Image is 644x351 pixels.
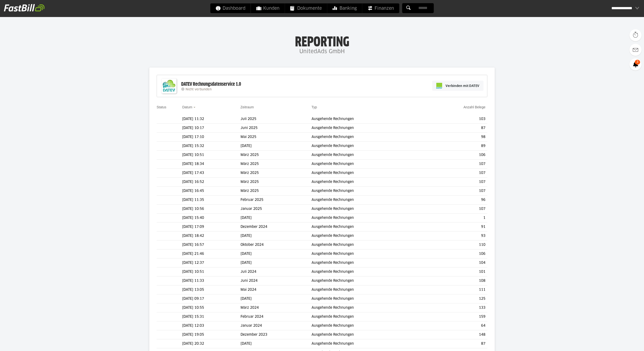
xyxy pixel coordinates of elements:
[241,330,312,339] td: Dezember 2023
[424,258,487,267] td: 104
[182,240,240,249] td: [DATE] 16:57
[182,124,240,133] td: [DATE] 10:17
[49,34,595,47] h1: Reporting
[182,294,240,303] td: [DATE] 09:17
[182,187,240,196] td: [DATE] 16:45
[182,223,240,231] td: [DATE] 17:09
[182,160,240,169] td: [DATE] 18:34
[241,267,312,276] td: Juli 2024
[424,267,487,276] td: 101
[424,169,487,178] td: 107
[186,88,212,91] span: Nicht verbunden
[241,258,312,267] td: [DATE]
[241,312,312,321] td: Februar 2024
[182,231,240,240] td: [DATE] 18:42
[424,214,487,223] td: 1
[210,3,251,13] a: Dashboard
[424,151,487,160] td: 106
[182,142,240,151] td: [DATE] 15:32
[312,339,424,348] td: Ausgehende Rechnungen
[312,312,424,321] td: Ausgehende Rechnungen
[241,294,312,303] td: [DATE]
[312,205,424,214] td: Ausgehende Rechnungen
[312,196,424,205] td: Ausgehende Rechnungen
[424,339,487,348] td: 87
[241,276,312,285] td: Juni 2024
[312,303,424,312] td: Ausgehende Rechnungen
[241,178,312,187] td: März 2025
[182,321,240,330] td: [DATE] 12:03
[312,115,424,124] td: Ausgehende Rechnungen
[424,321,487,330] td: 64
[312,294,424,303] td: Ausgehende Rechnungen
[424,276,487,285] td: 108
[241,223,312,231] td: Dezember 2024
[312,160,424,169] td: Ausgehende Rechnungen
[181,81,241,87] div: DATEV Rechnungsdatenservice 1.0
[446,83,479,88] span: Verbinden mit DATEV
[285,3,327,13] a: Dokumente
[312,142,424,151] td: Ausgehende Rechnungen
[312,124,424,133] td: Ausgehende Rechnungen
[362,3,399,13] a: Finanzen
[182,330,240,339] td: [DATE] 19:05
[182,105,192,109] a: Datum
[182,339,240,348] td: [DATE] 20:32
[182,133,240,142] td: [DATE] 17:10
[424,312,487,321] td: 159
[312,178,424,187] td: Ausgehende Rechnungen
[424,240,487,249] td: 110
[312,223,424,231] td: Ausgehende Rechnungen
[312,169,424,178] td: Ausgehende Rechnungen
[157,105,166,109] a: Status
[635,60,640,65] span: 3
[629,58,642,70] a: 3
[312,276,424,285] td: Ausgehende Rechnungen
[368,3,394,13] span: Finanzen
[424,142,487,151] td: 89
[424,178,487,187] td: 107
[241,124,312,133] td: Juni 2025
[182,249,240,258] td: [DATE] 21:46
[182,312,240,321] td: [DATE] 15:31
[182,258,240,267] td: [DATE] 12:37
[607,336,639,349] iframe: Öffnet ein Widget, in dem Sie weitere Informationen finden
[251,3,285,13] a: Kunden
[241,142,312,151] td: [DATE]
[424,205,487,214] td: 107
[182,115,240,124] td: [DATE] 11:32
[193,107,197,108] img: sort_desc.gif
[312,321,424,330] td: Ausgehende Rechnungen
[436,83,442,89] img: pi-datev-logo-farbig-24.svg
[312,151,424,160] td: Ausgehende Rechnungen
[241,249,312,258] td: [DATE]
[424,303,487,312] td: 133
[424,160,487,169] td: 107
[182,151,240,160] td: [DATE] 10:51
[241,339,312,348] td: [DATE]
[312,240,424,249] td: Ausgehende Rechnungen
[182,285,240,294] td: [DATE] 13:05
[464,105,485,109] a: Anzahl Belege
[241,231,312,240] td: [DATE]
[424,231,487,240] td: 93
[312,133,424,142] td: Ausgehende Rechnungen
[182,267,240,276] td: [DATE] 10:51
[182,276,240,285] td: [DATE] 11:33
[182,214,240,223] td: [DATE] 15:40
[312,231,424,240] td: Ausgehende Rechnungen
[241,321,312,330] td: Januar 2024
[424,249,487,258] td: 106
[241,303,312,312] td: März 2024
[182,178,240,187] td: [DATE] 16:52
[241,214,312,223] td: [DATE]
[424,285,487,294] td: 111
[424,330,487,339] td: 148
[256,3,279,13] span: Kunden
[424,294,487,303] td: 125
[159,76,179,96] img: DATEV-Datenservice Logo
[312,267,424,276] td: Ausgehende Rechnungen
[312,187,424,196] td: Ausgehende Rechnungen
[241,196,312,205] td: Februar 2025
[312,330,424,339] td: Ausgehende Rechnungen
